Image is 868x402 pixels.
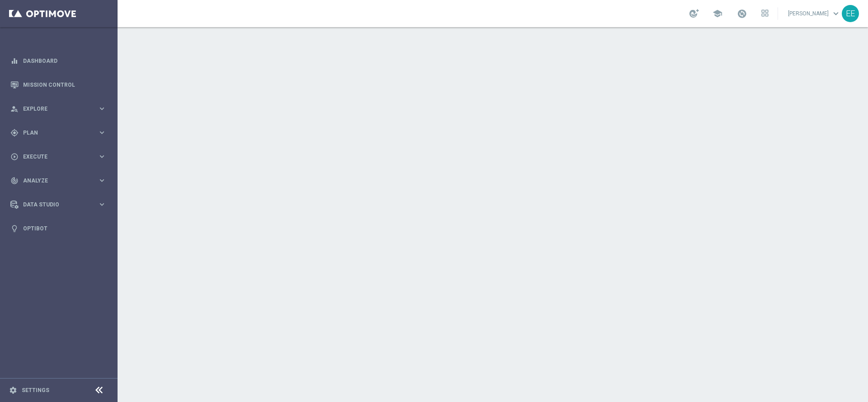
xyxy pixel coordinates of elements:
div: Analyze [10,177,98,185]
button: equalizer Dashboard [10,57,107,65]
div: EE [842,5,859,22]
i: keyboard_arrow_right [98,104,106,113]
div: Mission Control [10,73,106,97]
div: Data Studio [10,201,98,209]
i: person_search [10,105,19,113]
i: equalizer [10,57,19,65]
a: Dashboard [23,49,106,73]
span: Plan [23,130,98,136]
span: Data Studio [23,202,98,207]
i: keyboard_arrow_right [98,176,106,185]
div: Optibot [10,216,106,240]
button: Data Studio keyboard_arrow_right [10,201,107,208]
i: gps_fixed [10,129,19,137]
button: person_search Explore keyboard_arrow_right [10,105,107,112]
button: gps_fixed Plan keyboard_arrow_right [10,129,107,136]
i: keyboard_arrow_right [98,152,106,161]
a: Mission Control [23,73,106,97]
i: lightbulb [10,224,19,233]
i: track_changes [10,177,19,185]
div: Execute [10,153,98,161]
span: keyboard_arrow_down [831,9,841,19]
i: keyboard_arrow_right [98,128,106,137]
i: play_circle_outline [10,153,19,161]
a: Settings [22,388,49,393]
button: track_changes Analyze keyboard_arrow_right [10,177,107,184]
div: Dashboard [10,49,106,73]
button: Mission Control [10,81,107,89]
button: lightbulb Optibot [10,225,107,232]
span: Explore [23,106,98,112]
i: keyboard_arrow_right [98,200,106,209]
div: Plan [10,129,98,137]
span: Execute [23,154,98,159]
button: play_circle_outline Execute keyboard_arrow_right [10,153,107,160]
a: [PERSON_NAME]keyboard_arrow_down [787,7,842,20]
a: Optibot [23,216,106,240]
span: Analyze [23,178,98,183]
div: Explore [10,105,98,113]
span: school [712,9,722,19]
i: settings [9,386,17,394]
